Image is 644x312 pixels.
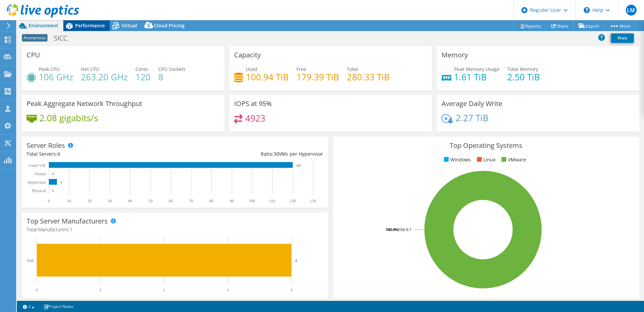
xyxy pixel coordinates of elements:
[36,288,38,292] text: 0
[57,151,60,157] span: 4
[507,73,540,81] h4: 2.50 TiB
[386,227,398,232] tspan: 100.0%
[514,21,546,31] a: Reports
[456,114,488,122] h4: 2.27 TiB
[209,199,213,203] text: 80
[99,288,101,292] text: 1
[347,73,390,81] h4: 280.33 TiB
[584,7,590,13] svg: \n
[546,21,574,31] a: Share
[135,73,151,81] h4: 120
[28,180,46,185] text: Hypervisor
[604,21,636,31] a: More
[67,199,71,203] text: 10
[398,227,411,232] tspan: ESXi 6.7
[154,22,185,29] span: Cloud Pricing
[70,226,72,233] span: 1
[290,199,296,203] text: 120
[61,181,62,184] text: 4
[273,151,279,157] span: 30
[442,156,471,163] li: Windows
[573,21,605,31] a: Export
[189,199,193,203] text: 70
[39,302,78,311] a: Project Notes
[27,142,65,149] h3: Server Roles
[51,34,78,42] h1: SICC
[75,22,105,29] span: Performance
[18,302,39,311] a: 2
[158,66,186,72] span: CPU Sockets
[249,199,255,203] text: 100
[442,51,468,59] h3: Memory
[39,114,98,122] h4: 2.08 gigabits/s
[310,199,316,203] text: 130
[269,199,275,203] text: 110
[442,100,502,107] h3: Average Daily Write
[39,66,60,72] span: Peak CPU
[122,22,137,29] span: Virtual
[296,164,301,167] text: 120
[500,156,526,163] li: VMware
[234,100,272,107] h3: IOPS at 95%
[296,73,339,81] h4: 179.39 TiB
[234,51,261,59] h3: Capacity
[230,199,234,203] text: 90
[246,73,289,81] h4: 100.94 TiB
[29,22,58,29] span: Environment
[169,199,173,203] text: 60
[22,34,47,42] span: Anonymous
[163,288,165,292] text: 2
[338,142,634,149] h3: Top Operating Systems
[507,66,538,72] span: Total Memory
[29,163,45,168] text: Guest VM
[81,66,99,72] span: Net CPU
[245,114,265,122] h4: 4923
[290,288,292,292] text: 4
[52,189,54,192] text: 0
[35,172,46,176] text: Virtual
[347,66,358,72] span: Total
[27,217,108,225] h3: Top Server Manufacturers
[149,199,153,203] text: 50
[27,51,40,59] h3: CPU
[135,66,148,72] span: Cores
[158,73,186,81] h4: 8
[295,258,297,262] text: 4
[88,199,92,203] text: 20
[175,150,323,158] div: Ratio: VMs per Hypervisor
[27,150,175,158] div: Total Servers:
[626,5,637,16] span: LM
[52,172,54,176] text: 0
[32,188,46,193] text: Physical
[39,73,73,81] h4: 106 GHz
[454,66,500,72] span: Peak Memory Usage
[246,66,257,72] span: Used
[128,199,132,203] text: 40
[81,73,128,81] h4: 263.20 GHz
[108,199,112,203] text: 30
[27,226,323,233] h4: Total Manufacturers:
[27,258,34,263] text: Dell
[475,156,495,163] li: Linux
[227,288,229,292] text: 3
[48,199,50,203] text: 0
[611,33,634,43] a: Print
[296,66,306,72] span: Free
[27,100,142,107] h3: Peak Aggregate Network Throughput
[454,73,500,81] h4: 1.61 TiB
